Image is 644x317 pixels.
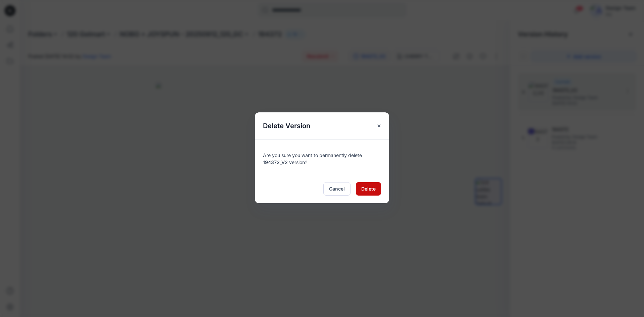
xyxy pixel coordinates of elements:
div: Are you sure you want to permanently delete version? [263,148,381,166]
span: Delete [361,185,376,192]
button: Close [373,120,385,132]
span: 194372_V2 [263,159,288,165]
h5: Delete Version [255,112,318,139]
span: Cancel [329,185,345,192]
button: Delete [356,182,381,196]
button: Cancel [323,182,351,196]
